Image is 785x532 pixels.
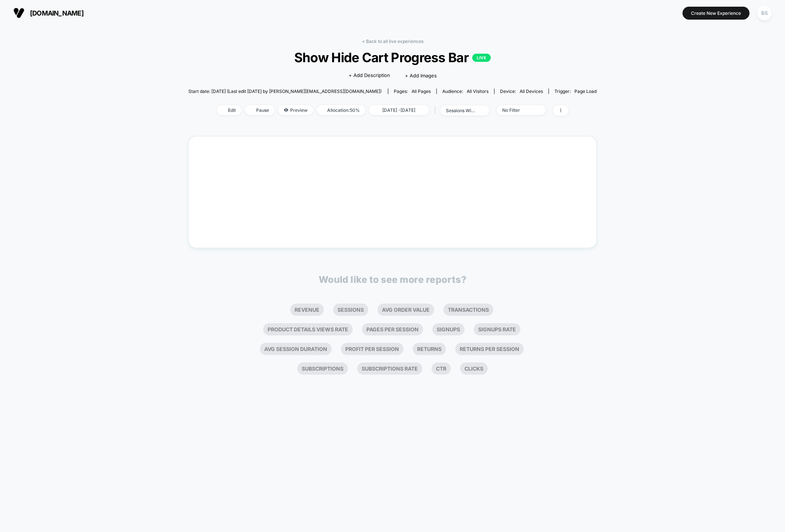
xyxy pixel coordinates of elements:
[455,343,524,355] li: Returns Per Session
[30,9,84,17] span: [DOMAIN_NAME]
[460,362,488,375] li: Clicks
[757,6,772,20] div: BS
[362,323,423,335] li: Pages Per Session
[472,54,491,62] p: LIVE
[467,88,489,94] span: All Visitors
[432,323,464,335] li: Signups
[432,362,451,375] li: Ctr
[290,304,324,316] li: Revenue
[317,105,365,115] span: Allocation: 50%
[13,7,24,19] img: Visually logo
[333,304,368,316] li: Sessions
[502,107,532,113] div: No Filter
[446,108,476,113] div: sessions with impression
[378,304,434,316] li: Avg Order Value
[412,88,431,94] span: all pages
[278,105,313,115] span: Preview
[319,274,467,285] p: Would like to see more reports?
[349,72,390,79] span: + Add Description
[357,362,422,375] li: Subscriptions Rate
[188,88,382,94] span: Start date: [DATE] (Last edit [DATE] by [PERSON_NAME][EMAIL_ADDRESS][DOMAIN_NAME])
[405,73,437,78] span: + Add Images
[297,362,348,375] li: Subscriptions
[755,6,774,21] button: BS
[260,343,332,355] li: Avg Session Duration
[520,88,543,94] span: all devices
[11,7,86,19] button: [DOMAIN_NAME]
[682,7,749,20] button: Create New Experience
[394,88,431,94] div: Pages:
[263,323,353,335] li: Product Details Views Rate
[433,105,440,116] span: |
[494,88,549,94] span: Device:
[554,88,597,94] div: Trigger:
[209,50,576,65] span: Show Hide Cart Progress Bar
[442,88,489,94] div: Audience:
[413,343,446,355] li: Returns
[245,105,275,115] span: Pause
[443,304,493,316] li: Transactions
[217,105,241,115] span: Edit
[362,39,423,44] a: < Back to all live experiences
[474,323,520,335] li: Signups Rate
[369,105,429,115] span: [DATE] - [DATE]
[341,343,403,355] li: Profit Per Session
[574,88,597,94] span: Page Load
